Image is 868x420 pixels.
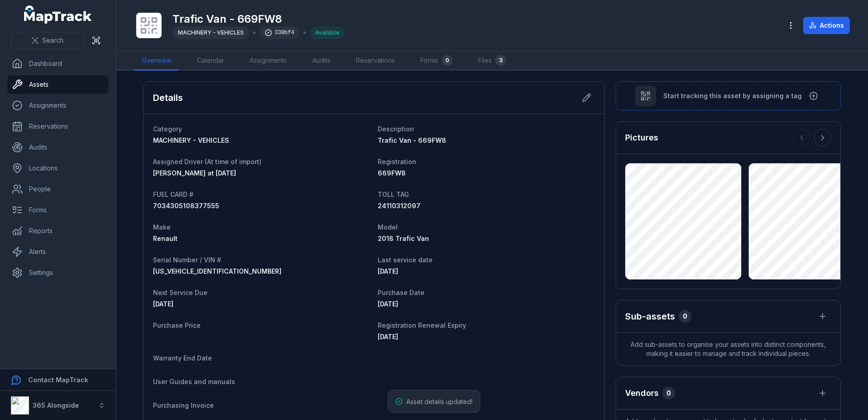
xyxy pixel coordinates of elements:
[153,91,183,104] h2: Details
[7,180,108,198] a: People
[378,169,406,177] span: 669FW8
[378,300,398,308] span: [DATE]
[471,51,513,70] a: Files3
[7,138,108,156] a: Audits
[11,32,84,49] button: Search
[378,289,424,296] span: Purchase Date
[378,235,429,242] span: 2018 Trafic Van
[7,55,108,73] a: Dashboard
[7,264,108,282] a: Settings
[178,29,244,36] span: MACHINERY - VEHICLES
[378,300,398,308] time: 10/08/2019, 10:00:00 am
[349,51,402,70] a: Reservations
[679,310,691,323] div: 0
[7,159,108,177] a: Locations
[42,36,64,45] span: Search
[378,256,433,264] span: Last service date
[153,158,261,165] span: Assigned Driver (At time of import)
[153,235,178,242] span: Renault
[153,202,219,210] span: 7034305108377555
[153,321,201,329] span: Purchase Price
[305,51,338,70] a: Audits
[153,256,221,264] span: Serial Number / VIN #
[153,378,235,385] span: User Guides and manuals
[378,190,409,198] span: TOLL TAG
[7,243,108,261] a: Alerts
[242,51,294,70] a: Assignments
[378,267,398,275] span: [DATE]
[7,117,108,135] a: Reservations
[190,51,232,70] a: Calendar
[616,333,840,365] span: Add sub-assets to organise your assets into distinct components, making it easier to manage and t...
[442,55,453,66] div: 0
[153,300,173,308] span: [DATE]
[153,354,212,362] span: Warranty End Date
[625,131,658,144] h3: Pictures
[173,12,345,26] h1: Trafic Van - 669FW8
[378,158,416,165] span: Registration
[663,91,802,100] span: Start tracking this asset by assigning a tag
[803,17,850,34] button: Actions
[7,201,108,219] a: Forms
[134,51,179,70] a: Overview
[153,267,281,275] span: [US_VEHICLE_IDENTIFICATION_NUMBER]
[153,401,214,409] span: Purchasing Invoice
[153,136,229,144] span: MACHINERY - VEHICLES
[153,300,173,308] time: 28/09/2025, 12:00:00 am
[378,333,398,340] time: 28/09/2025, 10:00:00 am
[616,81,841,110] button: Start tracking this asset by assigning a tag
[7,222,108,240] a: Reports
[413,51,460,70] a: Forms0
[378,136,446,144] span: Trafic Van - 669FW8
[378,267,398,275] time: 30/07/2025, 12:00:00 am
[153,125,182,133] span: Category
[378,125,414,133] span: Description
[33,401,79,409] strong: 365 Alongside
[7,75,108,94] a: Assets
[378,202,420,210] span: 24110312097
[153,169,236,177] span: [PERSON_NAME] at [DATE]
[153,289,207,296] span: Next Service Due
[28,376,88,384] strong: Contact MapTrack
[153,223,171,231] span: Make
[378,333,398,340] span: [DATE]
[662,387,675,400] div: 0
[625,310,675,323] h2: Sub-assets
[153,190,193,198] span: FUEL CARD #
[625,387,659,400] h3: Vendors
[495,55,506,66] div: 3
[378,321,466,329] span: Registration Renewal Expiry
[378,223,398,231] span: Model
[259,26,300,39] div: 330bf4
[7,96,108,115] a: Assignments
[24,5,92,24] a: MapTrack
[406,398,473,405] span: Asset details updated!
[310,26,345,39] div: Available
